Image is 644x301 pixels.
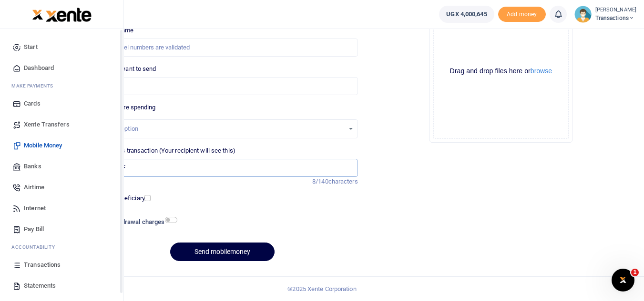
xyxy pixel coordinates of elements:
[574,6,592,23] img: profile-user
[631,269,639,276] span: 1
[24,120,70,129] span: Xente Transfers
[8,114,116,135] a: Xente Transfers
[531,68,552,74] button: browse
[498,7,546,22] span: Add money
[8,198,116,219] a: Internet
[46,8,92,22] img: logo-large
[16,82,53,89] span: ake Payments
[24,42,38,52] span: Start
[19,243,55,251] span: countability
[8,93,116,114] a: Cards
[87,159,358,177] input: Enter extra information
[24,204,46,213] span: Internet
[8,177,116,198] a: Airtime
[439,6,494,23] a: UGX 4,000,645
[498,10,546,17] a: Add money
[8,58,116,78] a: Dashboard
[24,260,61,270] span: Transactions
[595,14,636,22] span: Transactions
[88,218,173,226] h6: Include withdrawal charges
[574,6,636,23] a: profile-user [PERSON_NAME] Transactions
[24,162,41,171] span: Banks
[32,9,43,20] img: logo-small
[24,63,54,73] span: Dashboard
[87,146,235,155] label: Memo for this transaction (Your recipient will see this)
[24,99,41,108] span: Cards
[24,224,44,234] span: Pay Bill
[8,254,116,275] a: Transactions
[24,183,44,192] span: Airtime
[328,178,358,185] span: characters
[8,135,116,156] a: Mobile Money
[434,67,568,76] div: Drag and drop files here or
[8,37,116,58] a: Start
[312,178,328,185] span: 8/140
[8,240,116,254] li: Ac
[8,156,116,177] a: Banks
[32,10,92,18] a: logo-small logo-large logo-large
[595,6,636,14] small: [PERSON_NAME]
[498,7,546,22] li: Toup your wallet
[8,219,116,240] a: Pay Bill
[94,124,344,134] div: Select an option
[24,141,62,150] span: Mobile Money
[24,281,56,291] span: Statements
[87,77,358,95] input: UGX
[8,78,116,93] li: M
[170,243,275,261] button: Send mobilemoney
[435,6,498,23] li: Wallet ballance
[8,275,116,296] a: Statements
[87,39,358,57] input: MTN & Airtel numbers are validated
[612,269,634,291] iframe: Intercom live chat
[446,10,487,19] span: UGX 4,000,645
